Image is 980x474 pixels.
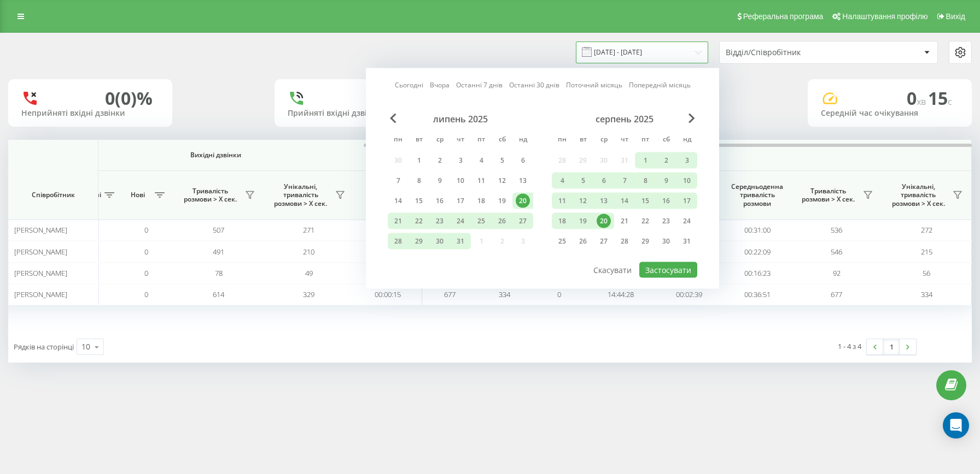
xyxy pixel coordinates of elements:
span: 0 [557,289,561,299]
td: 00:16:23 [723,263,791,284]
div: 8 [638,174,652,188]
div: ср 16 лип 2025 р. [429,193,450,209]
div: 10 [81,341,90,352]
div: 23 [659,214,673,228]
span: [PERSON_NAME] [14,225,67,235]
div: нд 27 лип 2025 р. [512,213,533,229]
div: сб 12 лип 2025 р. [492,173,512,189]
div: 2 [433,153,447,168]
div: 7 [391,174,405,188]
span: 677 [444,289,456,299]
div: 12 [495,174,509,188]
abbr: середа [596,132,612,149]
td: 00:22:09 [723,241,791,262]
div: Open Intercom Messenger [943,412,969,439]
span: Співробітник [17,191,89,199]
span: 491 [213,247,224,257]
div: 15 [412,194,426,208]
span: Вихід [946,12,965,21]
div: 11 [474,174,488,188]
a: Вчора [430,80,450,90]
span: Тривалість розмови > Х сек. [179,187,242,204]
div: 22 [638,214,652,228]
div: вт 29 лип 2025 р. [409,233,429,250]
abbr: неділя [679,132,695,149]
span: Вихідні дзвінки [35,151,396,159]
div: нд 13 лип 2025 р. [512,173,533,189]
div: пт 25 лип 2025 р. [471,213,492,229]
div: ср 27 серп 2025 р. [593,233,614,250]
span: Унікальні, тривалість розмови > Х сек. [269,182,332,208]
div: 11 [555,194,569,208]
span: 271 [303,225,314,235]
div: 29 [412,234,426,248]
div: 21 [617,214,632,228]
div: 14 [391,194,405,208]
div: 29 [638,234,652,248]
div: пн 28 лип 2025 р. [388,233,409,250]
div: 24 [680,214,694,228]
div: ср 2 лип 2025 р. [429,152,450,169]
div: 16 [659,194,673,208]
div: чт 28 серп 2025 р. [614,233,635,250]
div: 3 [453,153,468,168]
div: сб 9 серп 2025 р. [656,173,676,189]
div: 13 [516,174,530,188]
div: серпень 2025 [552,114,697,125]
div: нд 6 лип 2025 р. [512,152,533,169]
div: 30 [433,234,447,248]
div: 25 [474,214,488,228]
span: 210 [303,247,314,257]
td: 00:36:51 [723,284,791,305]
div: 1 [412,153,426,168]
div: пн 7 лип 2025 р. [388,173,409,189]
div: 9 [433,174,447,188]
div: нд 3 серп 2025 р. [676,152,697,169]
span: 334 [921,289,932,299]
div: 19 [576,214,590,228]
div: пт 15 серп 2025 р. [635,193,656,209]
div: 10 [453,174,468,188]
div: 30 [659,234,673,248]
div: 20 [597,214,611,228]
span: 329 [303,289,314,299]
div: чт 17 лип 2025 р. [450,193,471,209]
abbr: неділя [515,132,531,149]
a: Поточний місяць [566,80,622,90]
div: пн 11 серп 2025 р. [552,193,573,209]
span: Середній час очікування [362,187,413,204]
abbr: п’ятниця [473,132,489,149]
span: 0 [907,86,928,110]
abbr: четвер [452,132,469,149]
div: ср 20 серп 2025 р. [593,213,614,229]
div: 31 [453,234,468,248]
div: вт 15 лип 2025 р. [409,193,429,209]
div: 3 [680,153,694,168]
div: чт 7 серп 2025 р. [614,173,635,189]
div: 18 [474,194,488,208]
div: Прийняті вхідні дзвінки [288,109,425,118]
div: пт 11 лип 2025 р. [471,173,492,189]
div: 26 [495,214,509,228]
div: пн 25 серп 2025 р. [552,233,573,250]
span: 334 [499,289,510,299]
div: 23 [433,214,447,228]
span: Реферальна програма [743,12,824,21]
div: чт 10 лип 2025 р. [450,173,471,189]
div: Неприйняті вхідні дзвінки [21,109,159,118]
div: пт 1 серп 2025 р. [635,152,656,169]
span: 546 [831,247,842,257]
span: [PERSON_NAME] [14,247,67,257]
abbr: п’ятниця [637,132,654,149]
div: сб 2 серп 2025 р. [656,152,676,169]
span: Налаштування профілю [842,12,927,21]
div: 24 [453,214,468,228]
div: ср 13 серп 2025 р. [593,193,614,209]
td: 00:00:15 [354,284,422,305]
td: 00:00:16 [354,241,422,262]
div: 5 [576,174,590,188]
td: 00:00:16 [354,263,422,284]
div: 1 [638,153,652,168]
div: пт 22 серп 2025 р. [635,213,656,229]
span: 0 [144,225,148,235]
